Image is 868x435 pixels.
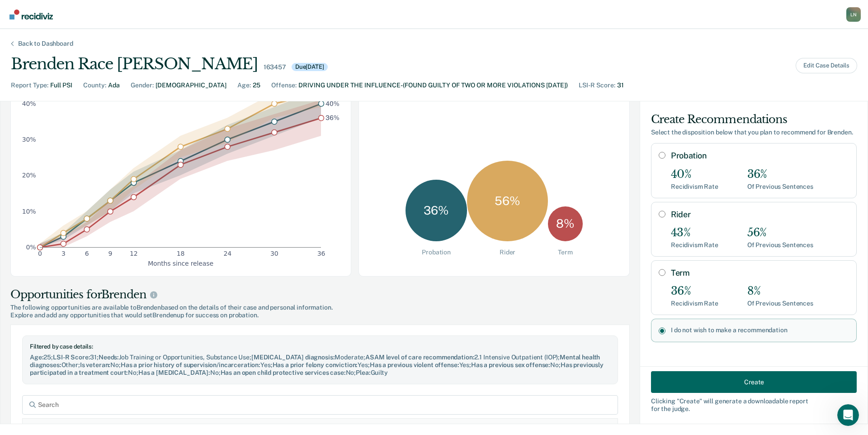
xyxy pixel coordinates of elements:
div: Brenden Race [PERSON_NAME] [11,55,258,73]
text: 3 [61,250,66,257]
span: Has a previous sex offense : [471,361,550,368]
span: Has a prior history of supervision/incarceration : [121,361,260,368]
label: Probation [671,151,849,161]
text: 18 [177,250,185,257]
text: 20% [22,172,36,179]
div: 36 % [406,180,467,241]
span: Has a previous violent offense : [370,361,459,368]
div: 25 ; 31 ; Job Training or Opportunities, Substance Use ; Moderate ; 2.1 Intensive Outpatient (IOP... [30,354,610,376]
div: Of Previous Sentences [747,183,813,191]
div: Of Previous Sentences [747,300,813,307]
div: Select the disposition below that you plan to recommend for Brenden . [651,129,857,136]
span: Has an open child protective services case : [221,369,346,376]
span: Mental health diagnoses : [30,354,600,368]
div: County : [83,81,106,90]
div: LSI-R Score : [579,81,615,90]
div: Filtered by case details: [30,343,610,350]
label: I do not wish to make a recommendation [671,326,849,334]
text: 9 [108,250,113,257]
div: 25 [253,81,260,90]
text: 36 [317,250,325,257]
text: 30% [22,136,36,143]
g: text [325,89,340,121]
div: 8% [747,285,813,298]
img: Recidiviz [9,10,53,19]
div: 8 % [548,206,583,241]
span: Has a [MEDICAL_DATA] : [138,369,210,376]
div: Probation [422,249,451,256]
text: 0 [38,250,42,257]
div: Full PSI [50,81,72,90]
span: Explore and add any opportunities that would set Brenden up for success on probation. [10,311,630,319]
div: Clicking " Create " will generate a downloadable report for the judge. [651,397,857,413]
div: 163457 [264,63,286,71]
span: Is veteran : [80,361,110,368]
input: Search [22,395,618,415]
div: Due [DATE] [292,63,328,71]
div: Recidivism Rate [671,300,718,307]
text: 6 [85,250,89,257]
div: Of Previous Sentences [747,241,813,249]
div: Create Recommendations [651,112,857,127]
text: 12 [130,250,138,257]
div: Opportunities for Brenden [10,287,630,302]
span: Needs : [99,354,119,361]
div: Recidivism Rate [671,183,718,191]
g: x-axis tick label [38,250,325,257]
span: Has a prior felony conviction : [273,361,358,368]
span: Plea : [356,369,370,376]
span: ASAM level of care recommendation : [365,354,474,361]
span: The following opportunities are available to Brenden based on the details of their case and perso... [10,304,630,311]
button: Profile dropdown button [846,7,861,22]
text: 36% [325,114,340,121]
div: 56 % [467,161,548,242]
text: 30 [270,250,278,257]
span: [MEDICAL_DATA] diagnosis : [251,354,335,361]
div: Gender : [131,81,154,90]
iframe: Intercom live chat [837,404,859,426]
div: Report Type : [11,81,48,90]
text: 0% [26,244,36,251]
div: 31 [617,81,624,90]
button: Create [651,371,857,393]
span: LSI-R Score : [53,354,90,361]
div: Recidivism Rate [671,241,718,249]
div: DRIVING UNDER THE INFLUENCE-(FOUND GUILTY OF TWO OR MORE VIOLATIONS [DATE]) [298,81,568,90]
div: Offense : [271,81,297,90]
button: Edit Case Details [796,58,857,73]
g: x-axis label [148,259,213,267]
div: 56% [747,226,813,239]
div: 36% [747,168,813,181]
div: Term [558,249,572,256]
text: 10% [22,207,36,215]
div: 40% [671,168,718,181]
text: 24 [223,250,231,257]
text: 40% [22,100,36,107]
text: 40% [325,100,340,107]
span: Has previously participated in a treatment court : [30,361,604,376]
text: Months since release [148,259,213,267]
div: Back to Dashboard [7,40,84,48]
div: Rider [500,249,515,256]
label: Term [671,268,849,278]
span: Age : [30,354,43,361]
div: L N [846,7,861,22]
div: [DEMOGRAPHIC_DATA] [156,81,226,90]
g: y-axis tick label [22,100,36,250]
div: 43% [671,226,718,239]
div: Age : [237,81,251,90]
div: Ada [108,81,120,90]
div: 36% [671,285,718,298]
label: Rider [671,210,849,220]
